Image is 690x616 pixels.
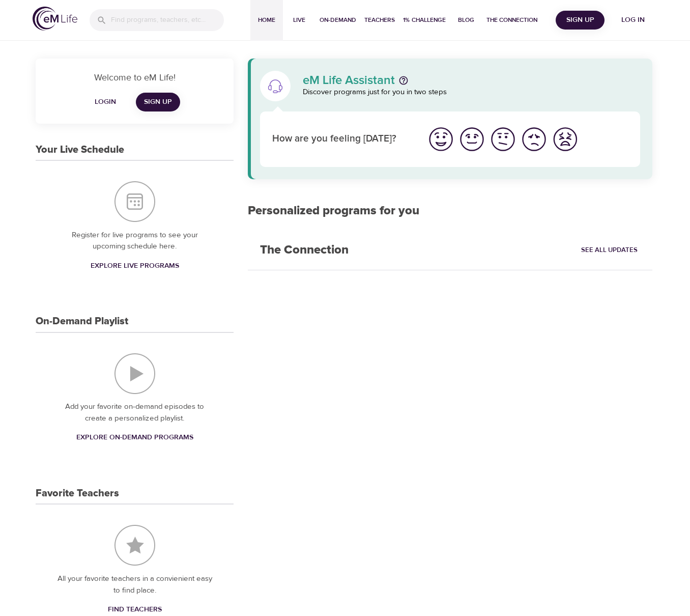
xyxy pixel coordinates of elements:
[454,15,478,25] span: Blog
[519,124,550,155] button: I'm feeling bad
[456,124,487,155] button: I'm feeling good
[320,15,356,25] span: On-Demand
[56,230,213,253] p: Register for live programs to see your upcoming schedule here.
[56,573,213,596] p: All your favorite teachers in a convienient easy to find place.
[136,93,180,111] a: Sign Up
[303,74,395,87] p: eM Life Assistant
[520,125,548,153] img: bad
[254,15,279,25] span: Home
[72,428,197,447] a: Explore On-Demand Programs
[36,488,119,499] h3: Favorite Teachers
[403,15,446,25] span: 1% Challenge
[613,14,653,26] span: Log in
[364,15,395,25] span: Teachers
[114,181,155,222] img: Your Live Schedule
[579,242,640,258] a: See All Updates
[248,204,652,218] h2: Personalized programs for you
[114,353,155,394] img: On-Demand Playlist
[425,124,456,155] button: I'm feeling great
[550,124,581,155] button: I'm feeling worst
[427,125,455,153] img: great
[581,244,638,256] span: See All Updates
[114,525,155,566] img: Favorite Teachers
[91,260,179,272] span: Explore Live Programs
[144,96,172,108] span: Sign Up
[33,7,77,31] img: logo
[89,93,122,111] button: Login
[48,71,221,85] p: Welcome to eM Life!
[248,231,361,270] h2: The Connection
[487,124,519,155] button: I'm feeling ok
[303,87,640,98] p: Discover programs just for you in two steps
[609,11,657,30] button: Log in
[36,144,124,156] h3: Your Live Schedule
[551,125,579,153] img: worst
[560,14,600,26] span: Sign Up
[272,132,413,147] p: How are you feeling [DATE]?
[111,9,224,31] input: Find programs, teachers, etc...
[556,11,605,30] button: Sign Up
[36,316,128,327] h3: On-Demand Playlist
[267,78,283,94] img: eM Life Assistant
[458,125,486,153] img: good
[486,15,537,25] span: The Connection
[56,401,213,424] p: Add your favorite on-demand episodes to create a personalized playlist.
[87,257,183,275] a: Explore Live Programs
[108,603,162,616] span: Find Teachers
[93,96,118,108] span: Login
[287,15,311,25] span: Live
[489,125,517,153] img: ok
[76,431,193,444] span: Explore On-Demand Programs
